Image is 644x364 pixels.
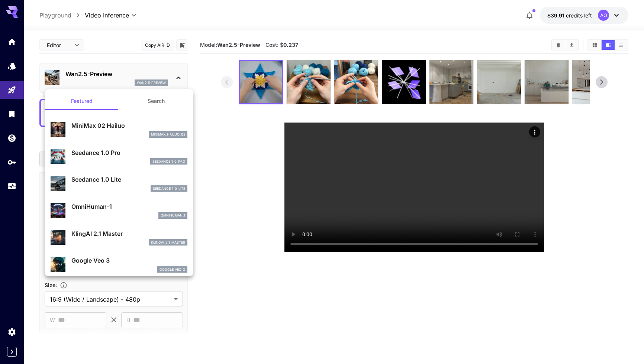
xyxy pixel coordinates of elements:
button: Featured [45,92,119,110]
button: Search [119,92,193,110]
p: KlingAI 2.1 Master [71,229,187,238]
div: MiniMax 02 Hailuominimax_hailuo_02 [51,118,187,141]
p: seedance_1_0_lite [153,186,185,191]
p: Seedance 1.0 Pro [71,148,187,157]
p: seedance_1_0_pro [152,159,185,164]
p: OmniHuman‑1 [71,202,187,211]
div: Seedance 1.0 Proseedance_1_0_pro [51,145,187,168]
div: OmniHuman‑1omnihuman_1 [51,199,187,222]
div: Seedance 1.0 Liteseedance_1_0_lite [51,172,187,195]
p: MiniMax 02 Hailuo [71,121,187,130]
p: google_veo_3 [160,267,185,272]
p: klingai_2_1_master [151,240,185,245]
div: KlingAI 2.1 Masterklingai_2_1_master [51,226,187,249]
p: Google Veo 3 [71,256,187,265]
p: minimax_hailuo_02 [151,132,185,137]
p: Seedance 1.0 Lite [71,175,187,184]
div: Google Veo 3google_veo_3 [51,253,187,276]
p: omnihuman_1 [161,213,185,218]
